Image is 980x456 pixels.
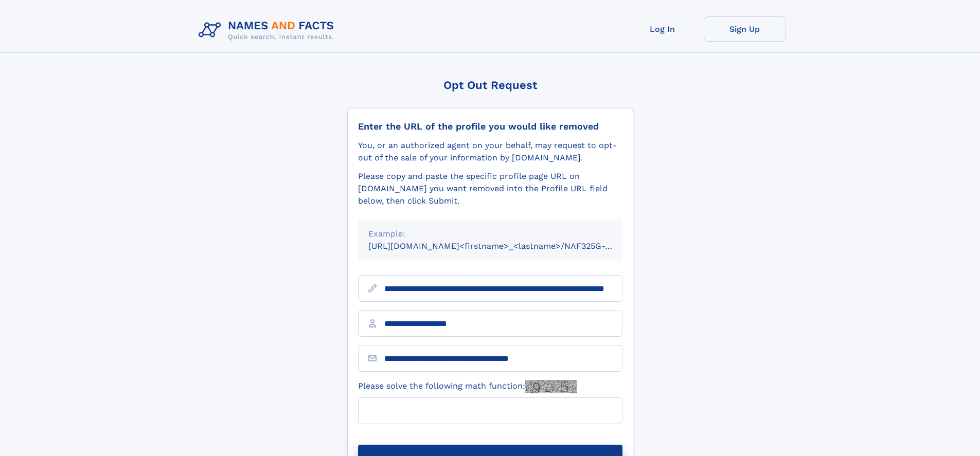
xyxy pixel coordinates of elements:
div: You, or an authorized agent on your behalf, may request to opt-out of the sale of your informatio... [358,139,622,164]
a: Sign Up [704,16,786,42]
div: Enter the URL of the profile you would like removed [358,121,622,132]
div: Opt Out Request [347,79,633,92]
small: [URL][DOMAIN_NAME]<firstname>_<lastname>/NAF325G-xxxxxxxx [368,241,642,251]
div: Please copy and paste the specific profile page URL on [DOMAIN_NAME] you want removed into the Pr... [358,170,622,207]
label: Please solve the following math function: [358,380,577,393]
img: Logo Names and Facts [194,16,343,44]
div: Example: [368,228,612,240]
a: Log In [621,16,704,42]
